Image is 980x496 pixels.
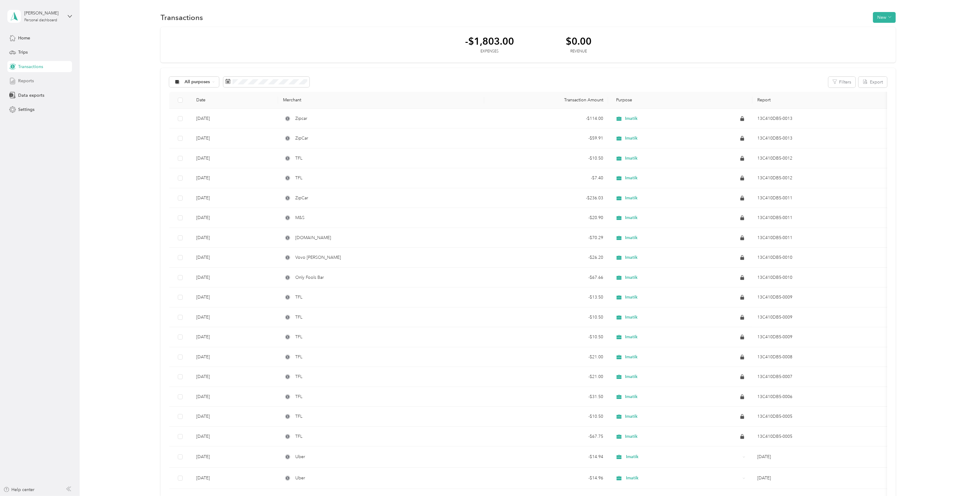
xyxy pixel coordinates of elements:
[161,14,203,21] h1: Transactions
[191,109,278,129] td: [DATE]
[465,36,514,47] div: -$1,803.00
[858,77,887,87] button: Export
[625,156,638,161] span: Imatik
[18,92,44,99] span: Data exports
[191,148,278,169] td: [DATE]
[295,433,302,440] span: TFL
[752,92,890,109] th: Report
[191,287,278,307] td: [DATE]
[295,115,307,122] span: Zipcar
[752,307,890,327] td: 13C410DB5-0009
[18,49,28,55] span: Trips
[489,475,603,482] div: - $14.96
[3,486,35,493] button: Help center
[752,268,890,288] td: 13C410DB5-0010
[191,347,278,367] td: [DATE]
[828,77,855,87] button: Filters
[295,155,302,162] span: TFL
[489,354,603,360] div: - $21.00
[295,234,331,241] span: [DOMAIN_NAME]
[625,136,638,141] span: Imatik
[489,294,603,301] div: - $13.50
[625,235,638,241] span: Imatik
[295,254,341,261] span: Vovo [PERSON_NAME]
[489,115,603,122] div: - $114.00
[489,155,603,162] div: - $10.50
[625,394,638,400] span: Imatik
[295,195,308,201] span: ZipCar
[191,128,278,148] td: [DATE]
[625,334,638,340] span: Imatik
[489,373,603,380] div: - $21.00
[191,188,278,208] td: [DATE]
[24,10,63,16] div: [PERSON_NAME]
[489,413,603,420] div: - $10.50
[489,334,603,340] div: - $10.50
[191,327,278,347] td: [DATE]
[752,128,890,148] td: 13C410DB5-0013
[191,427,278,447] td: [DATE]
[191,92,278,109] th: Date
[489,214,603,221] div: - $20.90
[489,314,603,321] div: - $10.50
[752,188,890,208] td: 13C410DB5-0011
[752,327,890,347] td: 13C410DB5-0009
[18,63,43,70] span: Transactions
[625,354,638,360] span: Imatik
[752,208,890,228] td: 13C410DB5-0011
[625,275,638,280] span: Imatik
[566,36,592,47] div: $0.00
[191,407,278,427] td: [DATE]
[295,175,302,181] span: TFL
[946,461,980,496] iframe: Everlance-gr Chat Button Frame
[295,453,305,460] span: Uber
[191,228,278,248] td: [DATE]
[625,434,638,439] span: Imatik
[278,92,484,109] th: Merchant
[752,248,890,268] td: 13C410DB5-0010
[625,295,638,300] span: Imatik
[295,475,305,482] span: Uber
[489,254,603,261] div: - $26.20
[752,109,890,129] td: 13C410DB5-0013
[295,334,302,340] span: TFL
[625,315,638,320] span: Imatik
[752,387,890,407] td: 13C410DB5-0006
[489,175,603,181] div: - $7.40
[295,274,324,281] span: Only Fools Bar
[191,468,278,489] td: [DATE]
[295,214,305,221] span: M&S
[18,106,34,113] span: Settings
[625,414,638,419] span: Imatik
[625,175,638,181] span: Imatik
[873,12,896,23] button: New
[752,367,890,387] td: 13C410DB5-0007
[24,18,57,22] div: Personal dashboard
[752,407,890,427] td: 13C410DB5-0005
[489,453,603,460] div: - $14.94
[489,393,603,400] div: - $31.50
[613,97,632,103] span: Purpose
[566,49,592,54] div: Revenue
[752,168,890,188] td: 13C410DB5-0012
[625,255,638,260] span: Imatik
[18,78,34,84] span: Reports
[295,354,302,360] span: TFL
[489,135,603,142] div: - $59.91
[295,135,308,142] span: ZipCar
[625,116,638,121] span: Imatik
[185,80,210,84] span: All purposes
[295,393,302,400] span: TFL
[295,413,302,420] span: TFL
[626,453,740,460] span: Imatik
[191,446,278,468] td: [DATE]
[752,427,890,447] td: 13C410DB5-0005
[625,374,638,380] span: Imatik
[489,234,603,241] div: - $70.29
[191,387,278,407] td: [DATE]
[18,35,30,41] span: Home
[626,475,740,482] span: Imatik
[191,248,278,268] td: [DATE]
[191,208,278,228] td: [DATE]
